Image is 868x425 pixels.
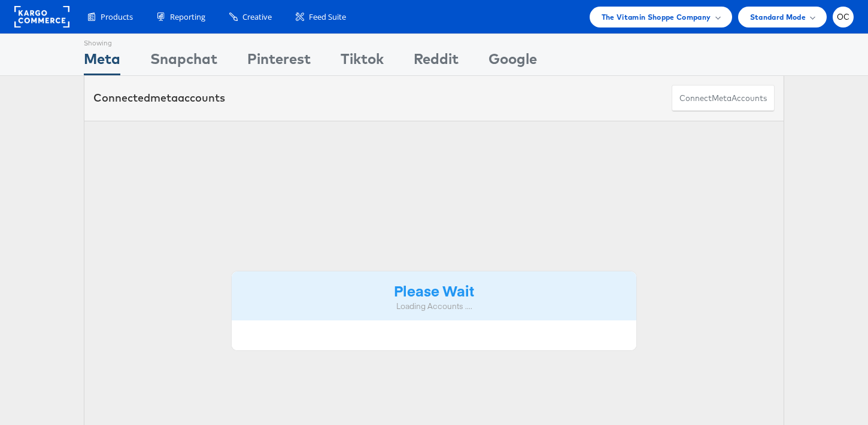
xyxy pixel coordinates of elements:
div: Connected accounts [93,90,225,106]
div: Snapchat [150,48,217,75]
span: Standard Mode [750,11,806,23]
div: Meta [84,48,120,75]
span: OC [837,13,850,21]
span: meta [150,91,178,105]
div: Google [488,48,537,75]
div: Showing [84,34,120,48]
span: Creative [242,11,272,23]
div: Reddit [414,48,459,75]
span: The Vitamin Shoppe Company [602,11,711,23]
span: Products [101,11,133,23]
span: Feed Suite [309,11,346,23]
button: ConnectmetaAccounts [672,85,775,112]
span: meta [712,93,732,104]
strong: Please Wait [394,280,474,300]
span: Reporting [170,11,205,23]
div: Tiktok [341,48,384,75]
div: Pinterest [247,48,311,75]
div: Loading Accounts .... [241,301,627,312]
